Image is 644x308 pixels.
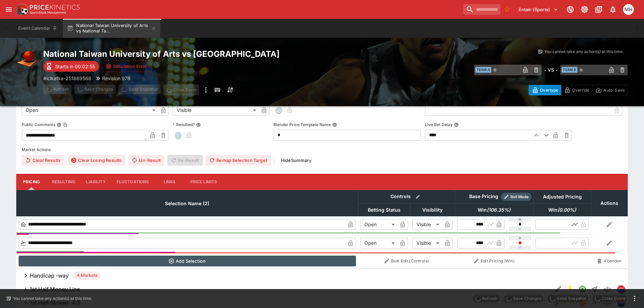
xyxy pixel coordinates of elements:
button: National Taiwan University of Arts vs National Ta... [63,19,160,38]
button: more [630,294,639,303]
span: Selection Name (2) [158,199,217,208]
p: Public Comments [22,122,55,127]
button: Clear Results [22,155,65,166]
p: Auto-Save [603,87,625,94]
p: You cannot take any action(s) at this time. [13,295,92,302]
button: open drawer [3,3,15,16]
img: basketball.png [16,49,38,70]
div: Start From [529,85,628,95]
button: Liability [80,174,111,190]
span: 4 Markets [74,272,100,279]
div: lclkafka [617,285,625,293]
button: more [202,85,210,95]
button: Resulted? [196,122,201,127]
button: No Bookmarks [502,4,512,15]
div: Base Pricing [467,192,501,201]
span: Re-Result [167,155,203,166]
p: Blender Price Template Name [273,122,331,127]
button: Pricing [16,174,47,190]
button: Overtype [529,85,561,95]
button: 1st Half Money Line [16,282,552,296]
th: Controls [358,190,455,203]
em: ( 106.35 %) [487,206,510,214]
svg: Open [578,285,587,293]
div: Visible [173,105,259,116]
button: Bulk edit [413,192,422,201]
button: Public CommentsCopy To Clipboard [57,122,62,127]
img: PriceKinetics [30,5,80,10]
div: Open [360,238,397,248]
img: PriceKinetics Logo [15,3,28,16]
button: Un-Result [128,155,164,166]
p: Resulted? [173,122,195,127]
p: Revision 976 [102,75,130,82]
th: Adjusted Pricing [533,190,591,203]
div: Michael Hutchinson [623,4,634,15]
button: Live Bet Delay [454,122,459,127]
p: Live Bet Delay [425,122,453,127]
button: Event Calendar [14,19,62,38]
button: HideSummary [277,155,315,166]
button: Select Tenant [515,4,562,15]
label: Market Actions [22,145,622,155]
div: Open [360,219,397,230]
th: Actions [591,190,627,216]
img: Sportsbook Management [30,11,66,14]
button: Clear Losing Results [67,155,125,166]
em: ( 0.00 %) [557,206,576,214]
p: You cannot take any action(s) at this time. [544,49,624,55]
button: Bulk Edit (Controls) [360,256,453,266]
span: Win(0.00%) [541,206,583,214]
h6: 1st Half Money Line [30,286,80,293]
button: SGM Enabled [564,283,576,295]
button: Straight [589,283,601,295]
div: Show/hide Price Roll mode configuration. [501,193,531,201]
button: Michael Hutchinson [621,2,636,17]
button: Copy To Clipboard [63,122,68,127]
span: Win(106.35%) [470,206,518,214]
button: Override [561,85,592,95]
p: Override [572,87,589,94]
button: Toggle light/dark mode [578,3,591,16]
button: Notifications [607,3,619,16]
button: Documentation [593,3,605,16]
button: Open [576,283,589,295]
button: Price Limits [185,174,223,190]
span: Team A [475,67,491,73]
button: Simulation Error [102,61,151,72]
button: Connected to PK [564,3,576,16]
span: Team B [562,67,577,73]
button: Edit Detail [552,283,564,295]
button: Add Selection [19,256,356,266]
button: Fluctuations [111,174,154,190]
div: Visible [412,238,442,248]
span: Roll Mode [508,194,531,200]
p: Copy To Clipboard [43,75,91,82]
p: Overtype [540,87,558,94]
button: Blender Price Template Name [332,122,337,127]
button: Edit Pricing (Win) [457,256,531,266]
span: Betting Status [360,206,408,214]
input: search [463,4,500,15]
h2: Copy To Clipboard [43,49,336,59]
span: Visibility [415,206,450,214]
button: Remap Selection Target [206,155,271,166]
p: Starts in 00:02:55 [55,63,95,70]
h6: Handicap -way [30,272,69,279]
img: lclkafka [617,285,625,293]
div: Visible [412,219,442,230]
button: Links [154,174,185,190]
button: Abandon [593,256,625,266]
h6: - VS - [544,66,557,73]
div: Open [22,105,158,116]
button: Resulting [47,174,80,190]
button: Auto-Save [592,85,628,95]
